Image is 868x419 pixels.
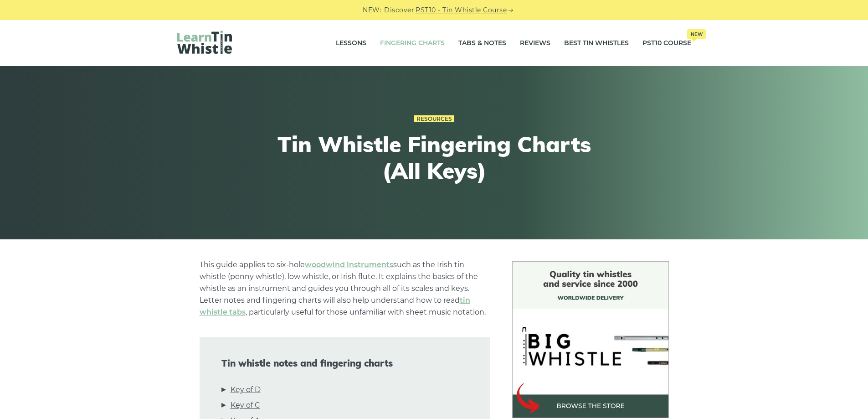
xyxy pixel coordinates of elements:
span: New [687,29,706,39]
a: Tabs & Notes [458,32,506,55]
a: PST10 CourseNew [642,32,691,55]
img: BigWhistle Tin Whistle Store [512,261,669,418]
a: woodwind instruments [305,260,393,269]
a: Best Tin Whistles [564,32,629,55]
a: Fingering Charts [380,32,445,55]
a: Reviews [520,32,550,55]
p: This guide applies to six-hole such as the Irish tin whistle (penny whistle), low whistle, or Iri... [200,259,490,318]
a: Key of C [231,399,260,411]
img: LearnTinWhistle.com [177,31,232,54]
span: Tin whistle notes and fingering charts [221,358,468,369]
h1: Tin Whistle Fingering Charts (All Keys) [267,131,602,184]
a: Key of D [231,384,261,396]
a: Lessons [336,32,366,55]
a: Resources [414,115,454,123]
